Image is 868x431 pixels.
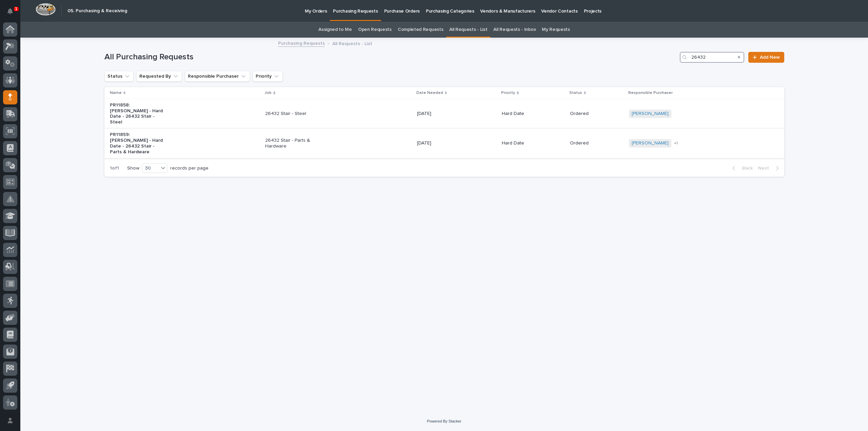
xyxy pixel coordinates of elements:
p: records per page [170,165,209,171]
p: 26432 Stair - Parts & Hardware [265,138,322,149]
a: [PERSON_NAME] [632,140,669,146]
p: Show [127,165,139,171]
a: All Requests - List [449,22,487,38]
h1: All Purchasing Requests [104,52,677,62]
a: All Requests - Inbox [493,22,536,38]
button: Responsible Purchaser [185,71,250,82]
button: Priority [253,71,283,82]
p: Status [569,89,582,97]
button: Status [104,71,134,82]
p: Name [110,89,122,97]
button: Notifications [3,4,17,18]
button: Requested By [136,71,182,82]
p: [DATE] [417,111,474,117]
a: Add New [748,52,784,63]
p: 26432 Stair - Steel [265,111,322,117]
button: Back [727,165,755,171]
button: Next [755,165,784,171]
p: Hard Date [502,140,558,146]
p: All Requests - List [332,39,372,47]
p: Date Needed [416,89,443,97]
p: PR11859: [PERSON_NAME] - Hard Date - 26432 Stair - Parts & Hardware [110,132,166,155]
p: Ordered [570,140,624,146]
h2: 05. Purchasing & Receiving [67,8,127,14]
p: 1 of 1 [104,160,124,177]
span: Next [758,165,773,171]
a: Completed Requests [398,22,443,38]
div: 30 [142,165,159,172]
p: Priority [501,89,515,97]
p: Ordered [570,111,624,117]
p: Job [264,89,272,97]
div: Notifications1 [8,8,17,19]
p: Hard Date [502,111,558,117]
span: Add New [760,55,780,60]
p: [DATE] [417,140,474,146]
span: + 1 [674,141,678,145]
a: Open Requests [358,22,392,38]
img: Workspace Logo [36,3,56,16]
tr: PR11859: [PERSON_NAME] - Hard Date - 26432 Stair - Parts & Hardware26432 Stair - Parts & Hardware... [104,129,784,158]
p: PR11858: [PERSON_NAME] - Hard Date - 26432 Stair - Steel [110,102,166,125]
a: Purchasing Requests [278,39,325,47]
p: Responsible Purchaser [628,89,673,97]
input: Search [680,52,744,63]
a: Powered By Stacker [427,419,461,423]
a: Assigned to Me [318,22,352,38]
a: [PERSON_NAME] [632,111,669,117]
tr: PR11858: [PERSON_NAME] - Hard Date - 26432 Stair - Steel26432 Stair - Steel[DATE]Hard DateOrdered... [104,99,784,129]
a: My Requests [542,22,570,38]
span: Back [738,165,753,171]
p: 1 [15,6,17,11]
